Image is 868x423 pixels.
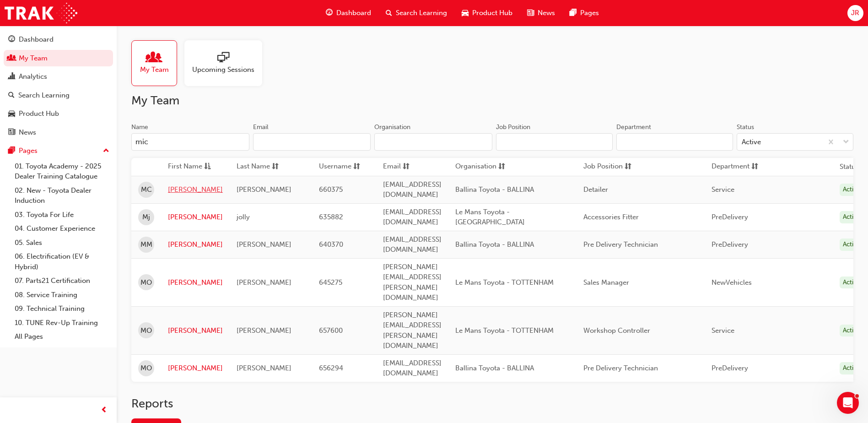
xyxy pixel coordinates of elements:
span: sorting-icon [403,161,410,173]
input: Job Position [496,133,613,151]
div: Dashboard [19,34,54,45]
span: Service [712,185,734,194]
span: pages-icon [8,147,15,155]
button: JR [847,5,863,21]
div: Product Hub [19,108,59,119]
span: Sales Manager [583,278,629,287]
a: 10. TUNE Rev-Up Training [11,316,113,330]
span: Job Position [583,161,623,173]
div: Active [742,137,761,147]
span: Ballina Toyota - BALLINA [455,364,534,372]
h2: Reports [131,396,853,411]
span: [PERSON_NAME] [237,326,291,335]
a: 01. Toyota Academy - 2025 Dealer Training Catalogue [11,159,113,184]
span: NewVehicles [712,278,752,287]
span: news-icon [8,129,15,137]
span: MM [140,239,152,250]
span: Pages [580,8,599,18]
span: people-icon [148,52,160,65]
div: Search Learning [18,90,70,101]
span: jolly [237,213,250,221]
span: Organisation [455,161,496,173]
span: 640370 [319,240,343,249]
button: Job Positionsorting-icon [583,161,634,173]
span: MC [141,184,152,195]
a: [PERSON_NAME] [168,363,223,374]
div: Name [131,123,148,132]
span: Service [712,326,734,335]
span: [PERSON_NAME] [237,364,291,372]
span: Last Name [237,161,270,173]
a: [PERSON_NAME] [168,212,223,222]
span: First Name [168,161,202,173]
span: [PERSON_NAME][EMAIL_ADDRESS][PERSON_NAME][DOMAIN_NAME] [383,263,442,302]
a: 03. Toyota For Life [11,208,113,222]
span: Ballina Toyota - BALLINA [455,185,534,194]
a: Analytics [4,68,113,85]
a: [PERSON_NAME] [168,239,223,250]
span: [EMAIL_ADDRESS][DOMAIN_NAME] [383,208,442,227]
a: My Team [131,40,184,86]
a: car-iconProduct Hub [454,4,520,22]
span: 656294 [319,364,343,372]
span: sorting-icon [353,161,360,173]
span: [PERSON_NAME] [237,278,291,287]
span: sessionType_ONLINE_URL-icon [217,52,229,65]
span: chart-icon [8,73,15,81]
span: Workshop Controller [583,326,650,335]
div: Active [840,211,863,223]
a: News [4,124,113,141]
div: Organisation [374,123,410,132]
span: 635882 [319,213,343,221]
span: sorting-icon [751,161,758,173]
span: Email [383,161,401,173]
span: Username [319,161,351,173]
span: [PERSON_NAME] [237,240,291,249]
a: Dashboard [4,31,113,48]
a: 09. Technical Training [11,302,113,316]
span: down-icon [843,136,849,148]
div: Active [840,184,863,196]
button: Departmentsorting-icon [712,161,762,173]
span: Le Mans Toyota - TOTTENHAM [455,326,554,335]
span: search-icon [386,7,392,19]
button: Emailsorting-icon [383,161,433,173]
span: PreDelivery [712,213,748,221]
button: Organisationsorting-icon [455,161,506,173]
a: 06. Electrification (EV & Hybrid) [11,249,113,274]
span: Mj [142,212,150,222]
span: JR [851,8,859,18]
input: Department [616,133,733,151]
span: Department [712,161,749,173]
a: news-iconNews [520,4,562,22]
span: guage-icon [8,36,15,44]
span: MO [140,277,152,288]
span: [EMAIL_ADDRESS][DOMAIN_NAME] [383,235,442,254]
button: DashboardMy TeamAnalyticsSearch LearningProduct HubNews [4,29,113,142]
input: Organisation [374,133,492,151]
span: sorting-icon [625,161,631,173]
iframe: Intercom live chat [837,392,859,414]
span: Detailer [583,185,608,194]
span: 660375 [319,185,343,194]
a: guage-iconDashboard [318,4,378,22]
span: prev-icon [101,405,108,416]
span: Accessories Fitter [583,213,639,221]
a: 04. Customer Experience [11,222,113,236]
a: [PERSON_NAME] [168,184,223,195]
button: Last Namesorting-icon [237,161,287,173]
a: Search Learning [4,87,113,104]
span: PreDelivery [712,240,748,249]
span: Product Hub [472,8,512,18]
span: up-icon [103,145,109,157]
span: 645275 [319,278,342,287]
a: 08. Service Training [11,288,113,302]
span: sorting-icon [272,161,279,173]
span: Search Learning [396,8,447,18]
div: Active [840,277,863,289]
img: Trak [5,3,77,23]
a: Upcoming Sessions [184,40,270,86]
span: guage-icon [326,7,333,19]
a: search-iconSearch Learning [378,4,454,22]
